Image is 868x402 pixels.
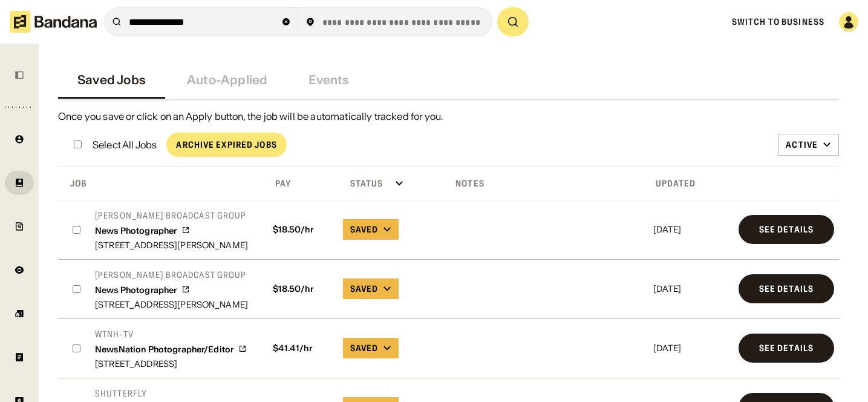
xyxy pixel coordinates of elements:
div: Updated [651,178,696,189]
a: WTNH-TVNewsNation Photographer/Editor[STREET_ADDRESS] [95,329,247,368]
div: Saved [350,343,379,354]
div: Shutterfly [95,388,233,399]
a: [PERSON_NAME] Broadcast GroupNews Photographer[STREET_ADDRESS][PERSON_NAME] [95,269,248,309]
div: Job [60,178,86,189]
div: Active [786,139,818,150]
a: Switch to Business [732,16,824,27]
div: $ 18.50 /hr [268,284,333,294]
div: [STREET_ADDRESS][PERSON_NAME] [95,300,248,309]
div: [DATE] [653,285,729,293]
div: Auto-Applied [187,73,267,87]
div: News Photographer [95,226,177,236]
div: Saved [350,224,379,235]
div: Pay [266,178,291,189]
div: Archive Expired Jobs [176,140,276,149]
div: Click toggle to sort ascending [446,174,646,193]
div: Click toggle to sort ascending [341,174,442,193]
div: See Details [759,285,814,293]
div: $ 18.50 /hr [268,225,333,235]
div: Status [341,178,383,189]
div: Notes [446,178,485,189]
div: [DATE] [653,225,729,234]
div: Events [308,73,349,87]
div: [PERSON_NAME] Broadcast Group [95,269,248,280]
div: $ 41.41 /hr [268,343,333,354]
div: See Details [759,344,814,352]
div: Click toggle to sort ascending [266,174,336,193]
div: NewsNation Photographer/Editor [95,344,233,355]
div: News Photographer [95,285,177,295]
div: [STREET_ADDRESS][PERSON_NAME] [95,241,248,249]
div: See Details [759,225,814,234]
div: Click toggle to sort descending [60,174,261,193]
div: [PERSON_NAME] Broadcast Group [95,210,248,221]
div: Select All Jobs [93,140,157,150]
div: [STREET_ADDRESS] [95,360,247,368]
img: Bandana logotype [10,11,97,33]
div: Click toggle to sort descending [651,174,731,193]
div: WTNH-TV [95,329,247,340]
a: [PERSON_NAME] Broadcast GroupNews Photographer[STREET_ADDRESS][PERSON_NAME] [95,210,248,249]
div: Once you save or click on an Apply button, the job will be automatically tracked for you. [58,110,839,123]
div: Saved Jobs [77,73,146,87]
div: [DATE] [653,344,729,352]
div: Saved [350,283,379,294]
